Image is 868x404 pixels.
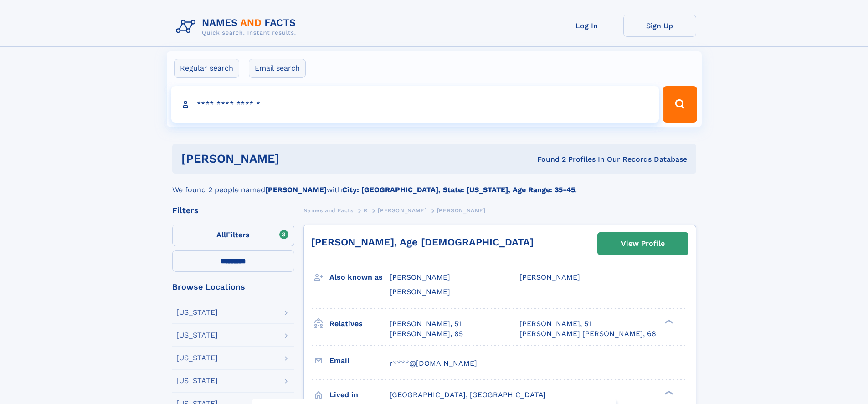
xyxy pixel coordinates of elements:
span: All [216,230,226,239]
h1: [PERSON_NAME] [181,153,408,164]
span: [PERSON_NAME] [390,287,450,296]
span: [PERSON_NAME] [390,273,450,281]
h3: Relatives [329,316,390,332]
div: Browse Locations [172,283,294,291]
b: City: [GEOGRAPHIC_DATA], State: [US_STATE], Age Range: 35-45 [342,185,575,194]
label: Regular search [174,59,239,78]
div: [US_STATE] [176,354,218,362]
a: R [364,205,368,216]
span: [PERSON_NAME] [378,207,426,214]
a: [PERSON_NAME], 51 [519,319,591,329]
span: R [364,207,368,214]
div: ❯ [663,318,673,324]
h3: Email [329,353,390,368]
div: Filters [172,206,294,215]
span: [GEOGRAPHIC_DATA], [GEOGRAPHIC_DATA] [390,390,546,399]
a: [PERSON_NAME], 51 [390,319,461,329]
h3: Lived in [329,387,390,403]
button: Search Button [663,86,697,123]
div: [US_STATE] [176,377,218,384]
a: Names and Facts [303,205,354,216]
b: [PERSON_NAME] [265,185,327,194]
h3: Also known as [329,270,390,285]
span: [PERSON_NAME] [519,273,580,281]
a: Sign Up [623,15,696,37]
div: [US_STATE] [176,332,218,339]
div: [US_STATE] [176,309,218,316]
div: ❯ [663,389,673,395]
a: [PERSON_NAME], 85 [390,329,463,339]
div: View Profile [621,233,665,254]
a: [PERSON_NAME], Age [DEMOGRAPHIC_DATA] [311,236,534,248]
div: We found 2 people named with . [172,174,696,195]
img: Logo Names and Facts [172,15,303,39]
a: View Profile [598,233,688,255]
div: Found 2 Profiles In Our Records Database [408,154,687,164]
span: [PERSON_NAME] [437,207,486,214]
a: [PERSON_NAME] [378,205,426,216]
a: Log In [550,15,623,37]
input: search input [171,86,659,123]
a: [PERSON_NAME] [PERSON_NAME], 68 [519,329,656,339]
label: Email search [249,59,306,78]
label: Filters [172,225,294,246]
